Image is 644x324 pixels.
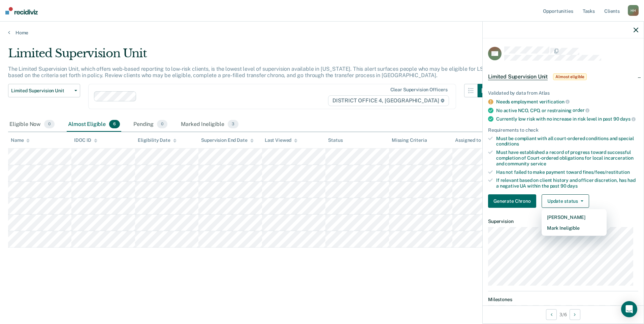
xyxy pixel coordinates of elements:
[67,117,121,132] div: Almost Eligible
[570,309,580,320] button: Next Opportunity
[496,150,638,166] div: Must have established a record of progress toward successful completion of Court-ordered obligati...
[567,183,577,189] span: days
[109,120,120,129] span: 6
[228,120,238,129] span: 3
[542,212,607,223] button: [PERSON_NAME]
[496,107,638,114] div: No active NCO, CPO, or restraining
[542,223,607,233] button: Mark Ineligible
[496,136,638,147] div: Must be compliant with all court-ordered conditions and special conditions
[392,137,427,143] div: Missing Criteria
[328,95,449,106] span: DISTRICT OFFICE 4, [GEOGRAPHIC_DATA]
[328,137,343,143] div: Status
[8,66,487,78] p: The Limited Supervision Unit, which offers web-based reporting to low-risk clients, is the lowest...
[5,7,38,14] img: Recidiviz
[483,305,644,323] div: 3 / 6
[157,120,167,129] span: 0
[496,169,638,175] div: Has not failed to make payment toward
[11,88,72,94] span: Limited Supervision Unit
[620,116,635,122] span: days
[455,137,487,143] div: Assigned to
[390,87,448,93] div: Clear supervision officers
[488,194,536,208] button: Generate Chrono
[496,116,638,122] div: Currently low risk with no increase in risk level in past 90
[44,120,55,129] span: 0
[546,309,557,320] button: Previous Opportunity
[483,66,644,88] div: Limited Supervision UnitAlmost eligible
[583,169,630,175] span: fines/fees/restitution
[8,46,491,66] div: Limited Supervision Unit
[11,137,30,143] div: Name
[530,161,546,166] span: service
[542,194,589,208] button: Update status
[488,219,638,224] dt: Supervision
[488,73,548,80] span: Limited Supervision Unit
[573,107,589,113] span: order
[621,301,637,317] div: Open Intercom Messenger
[8,30,636,36] a: Home
[180,117,240,132] div: Marked Ineligible
[488,297,638,302] dt: Milestones
[138,137,176,143] div: Eligibility Date
[201,137,253,143] div: Supervision End Date
[132,117,169,132] div: Pending
[496,99,638,105] div: Needs employment verification
[74,137,97,143] div: IDOC ID
[8,117,56,132] div: Eligible Now
[496,177,638,189] div: If relevant based on client history and officer discretion, has had a negative UA within the past 90
[488,127,638,133] div: Requirements to check
[628,5,639,16] div: H H
[265,137,297,143] div: Last Viewed
[488,90,638,96] div: Validated by data from Atlas
[553,73,587,80] span: Almost eligible
[488,194,539,208] a: Navigate to form link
